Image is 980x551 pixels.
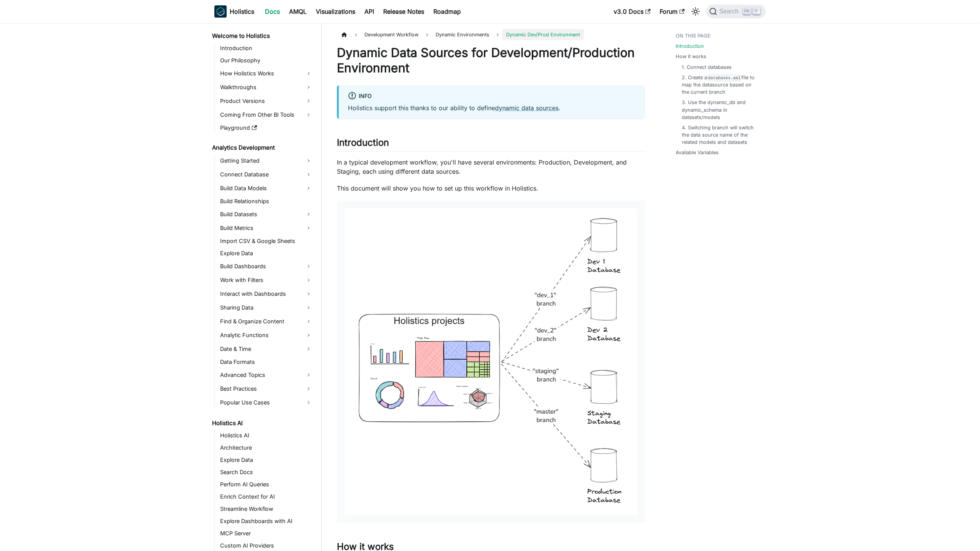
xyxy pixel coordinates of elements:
a: Getting Started [218,155,315,167]
a: Enrich Context for AI [218,491,315,502]
a: Date & Time [218,343,315,355]
a: Search Docs [218,467,315,478]
a: 1. Connect databases [682,64,732,71]
p: Holistics support this thanks to our ability to define . [348,103,636,112]
a: Analytic Functions [218,329,315,341]
kbd: K [753,8,760,15]
a: Popular Use Cases [218,396,315,409]
a: Available Variables [676,149,719,156]
img: Holistics [214,5,227,18]
a: MCP Server [218,528,315,539]
div: info [348,91,636,101]
a: Product Versions [218,95,315,107]
a: Visualizations [311,5,360,18]
a: Connect Database [218,168,315,181]
a: dynamic data sources [495,104,559,112]
a: API [360,5,379,18]
a: Explore Dashboards with AI [218,516,315,527]
a: Our Philosophy [218,55,315,66]
a: Release Notes [379,5,429,18]
a: Build Metrics [218,222,315,234]
img: Dynamic Development/Production environment [345,208,637,515]
a: 3. Use the dynamic_db and dynamic_schema in datasets/models [682,99,758,121]
a: Data Formats [218,357,315,367]
a: Coming From Other BI Tools [218,109,315,121]
a: 2. Create adatabases.amlfile to map the datasource based on the current branch [682,74,758,96]
a: Streamline Workflow [218,504,315,514]
a: Find & Organize Content [218,315,315,328]
a: Analytics Development [210,142,315,153]
a: Walkthroughs [218,81,315,93]
button: Search (Ctrl+K) [706,5,766,18]
a: Import CSV & Google Sheets [218,236,315,246]
a: Holistics AI [218,430,315,441]
a: Explore Data [218,455,315,465]
span: Search [717,8,743,15]
a: 4. Switching branch will switch the data source name of the related models and datasets [682,124,758,146]
a: HolisticsHolistics [214,5,254,18]
a: Forum [655,5,689,18]
a: Best Practices [218,383,315,395]
a: Welcome to Holistics [210,31,315,41]
code: databases.aml [707,75,742,81]
a: v3.0 Docs [609,5,655,18]
a: Explore Data [218,248,315,259]
span: Development Workflow [361,29,422,40]
a: AMQL [284,5,311,18]
a: Build Dashboards [218,260,315,272]
span: Dynamic Dev/Prod Environment [502,29,584,40]
button: Switch between dark and light mode (currently light mode) [689,5,702,18]
a: Build Datasets [218,208,315,220]
h2: Introduction [337,137,645,152]
a: How it works [676,53,706,60]
a: Holistics AI [210,418,315,429]
a: Playground [218,122,315,133]
a: Home page [337,29,351,40]
a: Build Relationships [218,196,315,207]
p: In a typical development workflow, you'll have several environments: Production, Development, and... [337,158,645,176]
a: Sharing Data [218,302,315,314]
a: Work with Filters [218,274,315,286]
a: Interact with Dashboards [218,288,315,300]
a: Build Data Models [218,182,315,194]
a: Advanced Topics [218,369,315,381]
a: How Holistics Works [218,67,315,80]
a: Perform AI Queries [218,479,315,490]
p: This document will show you how to set up this workflow in Holistics. [337,184,645,193]
a: Docs [260,5,284,18]
h1: Dynamic Data Sources for Development/Production Environment [337,45,645,76]
a: Custom AI Providers [218,540,315,551]
nav: Breadcrumbs [337,29,645,40]
nav: Docs sidebar [207,23,322,551]
span: Dynamic Environments [432,29,493,40]
b: Holistics [230,7,254,16]
a: Introduction [218,43,315,54]
a: Introduction [676,42,704,50]
a: Architecture [218,442,315,453]
a: Roadmap [429,5,465,18]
